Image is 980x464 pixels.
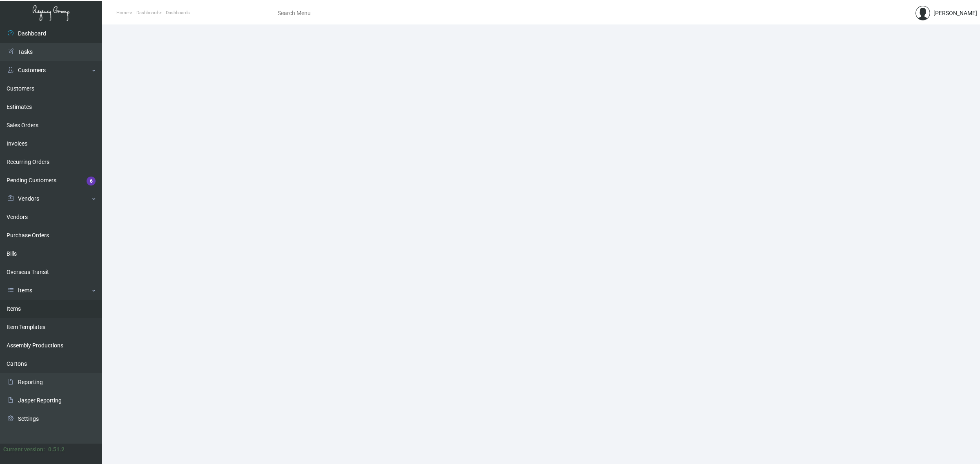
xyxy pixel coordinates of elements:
div: 0.51.2 [48,445,65,454]
img: admin@bootstrapmaster.com [915,6,930,20]
span: Dashboards [166,10,190,15]
span: Dashboard [136,10,158,15]
div: [PERSON_NAME] [933,9,977,18]
div: Current version: [3,445,45,454]
span: Home [116,10,129,15]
